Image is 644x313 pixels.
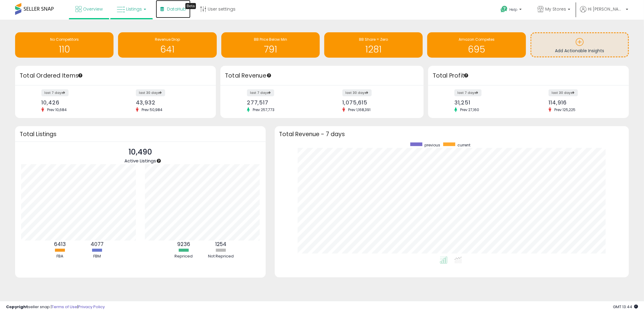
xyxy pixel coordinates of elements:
label: last 30 days [549,89,578,96]
div: FBA [42,254,78,259]
a: Amazon Competes 695 [427,32,526,58]
span: Hi [PERSON_NAME] [588,6,624,12]
div: FBM [79,254,115,259]
h3: Total Revenue [225,72,419,80]
span: Prev: 1,168,391 [345,107,373,112]
div: 10,426 [41,99,111,106]
a: Revenue Drop 641 [118,32,216,58]
span: Prev: 50,984 [139,107,165,112]
i: Get Help [500,5,508,13]
span: Amazon Competes [459,37,495,42]
label: last 30 days [342,89,372,96]
a: Privacy Policy [78,304,105,310]
span: Prev: 27,160 [457,107,482,112]
h1: 110 [18,44,111,54]
span: Help [509,7,517,12]
h1: 695 [430,44,523,54]
div: Tooltip anchor [185,3,196,9]
p: 10,490 [124,146,156,158]
a: Help [496,1,528,20]
a: No Competitors 110 [15,32,114,58]
label: last 7 days [247,89,274,96]
span: Overview [83,6,103,12]
div: Tooltip anchor [266,73,272,78]
h3: Total Listings [20,132,261,136]
span: Prev: 10,684 [44,107,70,112]
span: previous [425,142,440,148]
span: Listings [126,6,142,12]
div: Not Repriced [203,254,239,259]
label: last 7 days [454,89,482,96]
div: 31,251 [454,99,524,106]
span: Revenue Drop [155,37,180,42]
label: last 30 days [136,89,165,96]
a: Add Actionable Insights [531,33,628,56]
div: 114,916 [549,99,618,106]
span: No Competitors [50,37,79,42]
span: Prev: 125,225 [551,107,578,112]
b: 1254 [215,241,226,248]
h1: 1281 [327,44,420,54]
h3: Total Profit [433,72,624,80]
span: BB Share = Zero [359,37,388,42]
div: 1,075,615 [342,99,413,106]
h1: 791 [224,44,317,54]
h3: Total Revenue - 7 days [279,132,624,136]
span: Add Actionable Insights [555,48,604,54]
span: DataHub [167,6,186,12]
div: 43,932 [136,99,205,106]
strong: Copyright [6,304,28,310]
span: current [457,142,470,148]
label: last 7 days [41,89,69,96]
h1: 641 [121,44,213,54]
div: Tooltip anchor [78,73,83,78]
div: Repriced [165,254,202,259]
b: 9236 [177,241,190,248]
div: 277,517 [247,99,318,106]
b: 6413 [54,241,66,248]
span: Active Listings [124,158,156,164]
a: Hi [PERSON_NAME] [580,6,628,20]
span: BB Price Below Min [254,37,287,42]
a: BB Price Below Min 791 [221,32,320,58]
span: My Stores [545,6,566,12]
h3: Total Ordered Items [20,72,211,80]
a: BB Share = Zero 1281 [324,32,423,58]
div: Tooltip anchor [463,73,469,78]
span: 2025-08-11 13:44 GMT [613,304,638,310]
a: Terms of Use [52,304,77,310]
b: 4077 [91,241,104,248]
div: seller snap | | [6,304,105,310]
div: Tooltip anchor [156,158,162,164]
span: Prev: 257,773 [250,107,277,112]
